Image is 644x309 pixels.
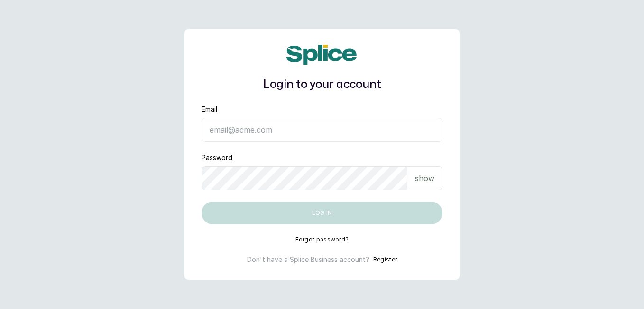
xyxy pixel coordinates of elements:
[202,202,442,224] button: Log in
[202,118,442,142] input: email@acme.com
[202,76,442,93] h1: Login to your account
[295,236,349,243] button: Forgot password?
[202,105,217,114] label: Email
[247,255,369,264] p: Don't have a Splice Business account?
[415,173,434,184] p: show
[373,255,397,264] button: Register
[202,153,232,163] label: Password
